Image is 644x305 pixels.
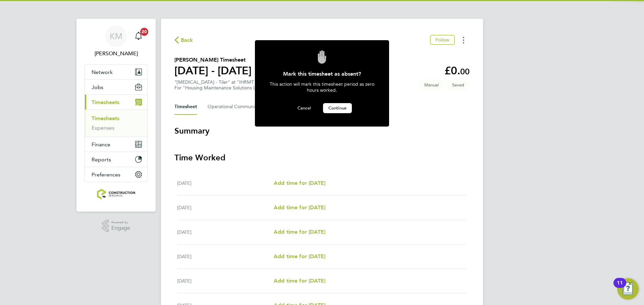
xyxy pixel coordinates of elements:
[447,79,470,90] span: This timesheet is Saved.
[181,36,193,44] span: Back
[274,204,325,211] span: Add time for [DATE]
[174,85,326,91] div: For "Housing Maintenance Solutions Ltd"
[85,167,147,182] button: Preferences
[85,65,147,79] button: Network
[458,35,470,45] button: Timesheets Menu
[111,225,130,231] span: Engage
[132,25,145,47] a: 20
[177,277,274,285] div: [DATE]
[274,252,325,260] a: Add time for [DATE]
[274,253,325,259] span: Add time for [DATE]
[85,80,147,94] button: Jobs
[92,84,103,90] span: Jobs
[274,204,325,212] a: Add time for [DATE]
[177,179,274,187] div: [DATE]
[274,179,325,187] a: Add time for [DATE]
[92,99,119,105] span: Timesheets
[92,69,113,75] span: Network
[85,152,147,167] button: Reports
[92,141,110,148] span: Finance
[460,67,470,76] span: 00
[102,220,130,232] a: Powered byEngage
[85,25,148,58] a: KM[PERSON_NAME]
[177,204,274,212] div: [DATE]
[444,64,470,77] app-decimal: £0.
[174,64,252,77] h1: [DATE] - [DATE]
[177,228,274,236] div: [DATE]
[174,36,193,44] button: Back
[265,81,379,103] div: This action will mark this timesheet period as zero hours worked.
[292,103,316,113] button: Cancel
[298,105,311,111] span: Cancel
[92,125,114,131] a: Expenses
[174,99,197,115] button: Timesheet
[274,180,325,186] span: Add time for [DATE]
[85,189,148,200] a: Go to home page
[435,37,449,43] span: Follow
[430,35,455,45] button: Follow
[174,79,326,91] div: "[MEDICAL_DATA] - Tiler" at "IHRMT - Responsive maintenance - IHC"
[85,50,148,58] span: Kacy Melton
[208,99,273,115] button: Operational Communications
[274,277,325,285] a: Add time for [DATE]
[76,19,156,212] nav: Main navigation
[617,283,623,292] div: 11
[92,171,120,178] span: Preferences
[617,278,639,300] button: Open Resource Center, 11 new notifications
[85,95,147,109] button: Timesheets
[92,156,111,163] span: Reports
[265,70,379,81] div: Mark this timesheet as absent?
[110,32,122,41] span: KM
[274,278,325,284] span: Add time for [DATE]
[274,228,325,236] a: Add time for [DATE]
[323,103,352,113] button: Continue
[177,252,274,260] div: [DATE]
[111,220,130,225] span: Powered by
[140,28,148,36] span: 20
[174,152,470,163] h3: Time Worked
[419,79,444,90] span: This timesheet was manually created.
[328,105,346,111] span: Continue
[85,109,147,137] div: Timesheets
[174,56,252,64] h2: [PERSON_NAME] Timesheet
[174,126,470,136] h3: Summary
[92,115,119,122] a: Timesheets
[85,137,147,152] button: Finance
[97,189,136,200] img: construction-resources-logo-retina.png
[274,229,325,235] span: Add time for [DATE]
